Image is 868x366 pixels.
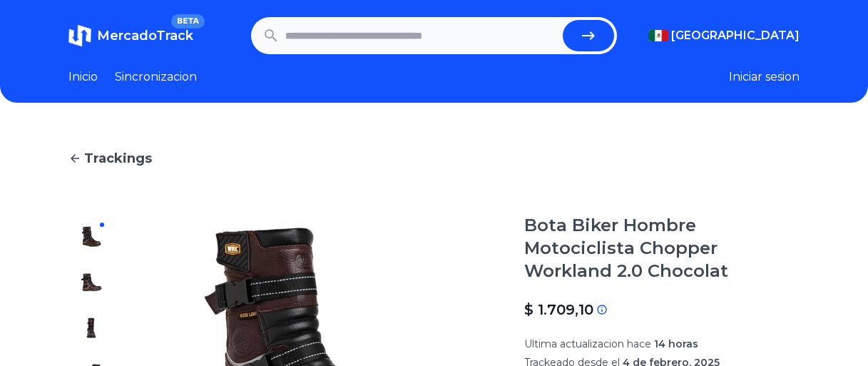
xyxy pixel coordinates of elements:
h1: Bota Biker Hombre Motociclista Chopper Workland 2.0 Chocolat [524,214,800,283]
a: MercadoTrackBETA [68,24,193,47]
button: [GEOGRAPHIC_DATA] [648,27,800,44]
span: [GEOGRAPHIC_DATA] [671,27,800,44]
img: MercadoTrack [68,24,91,47]
p: $ 1.709,10 [524,300,593,320]
span: Trackings [84,148,152,168]
img: Bota Biker Hombre Motociclista Chopper Workland 2.0 Chocolat [80,225,103,248]
a: Inicio [68,68,98,86]
a: Trackings [68,148,800,168]
span: BETA [171,14,205,29]
img: Bota Biker Hombre Motociclista Chopper Workland 2.0 Chocolat [80,271,103,294]
img: Bota Biker Hombre Motociclista Chopper Workland 2.0 Chocolat [80,317,103,340]
button: Iniciar sesion [729,68,800,86]
span: Ultima actualizacion hace [524,337,651,350]
span: MercadoTrack [97,28,193,44]
span: 14 horas [654,337,698,350]
img: Mexico [648,30,668,41]
a: Sincronizacion [115,68,197,86]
